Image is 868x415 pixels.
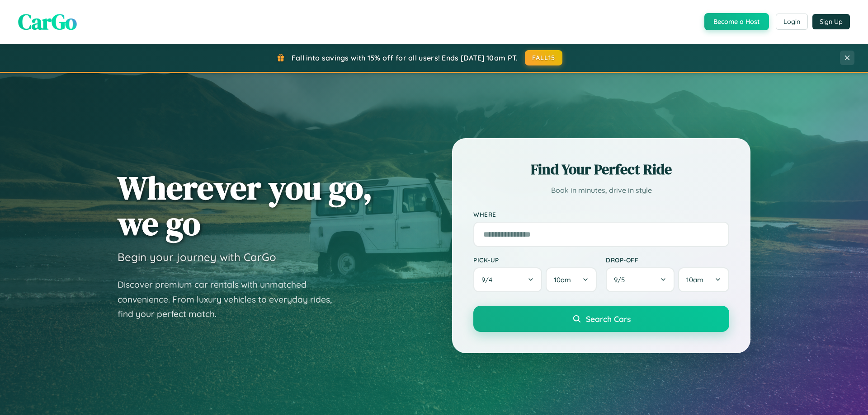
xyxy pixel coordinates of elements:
[812,14,850,29] button: Sign Up
[473,159,729,179] h2: Find Your Perfect Ride
[118,250,276,264] h3: Begin your journey with CarGo
[18,7,77,37] span: CarGo
[473,184,729,197] p: Book in minutes, drive in style
[118,170,373,241] h1: Wherever you go, we go
[481,275,497,284] span: 9 / 4
[678,267,729,292] button: 10am
[776,14,808,30] button: Login
[473,267,542,292] button: 9/4
[546,267,597,292] button: 10am
[686,275,703,284] span: 10am
[292,53,518,62] span: Fall into savings with 15% off for all users! Ends [DATE] 10am PT.
[614,275,629,284] span: 9 / 5
[473,210,729,218] label: Where
[704,13,769,30] button: Become a Host
[554,275,571,284] span: 10am
[586,314,631,324] span: Search Cars
[118,277,344,322] p: Discover premium car rentals with unmatched convenience. From luxury vehicles to everyday rides, ...
[473,256,597,264] label: Pick-up
[606,267,675,292] button: 9/5
[473,306,729,332] button: Search Cars
[606,256,729,264] label: Drop-off
[525,50,563,65] button: FALL15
